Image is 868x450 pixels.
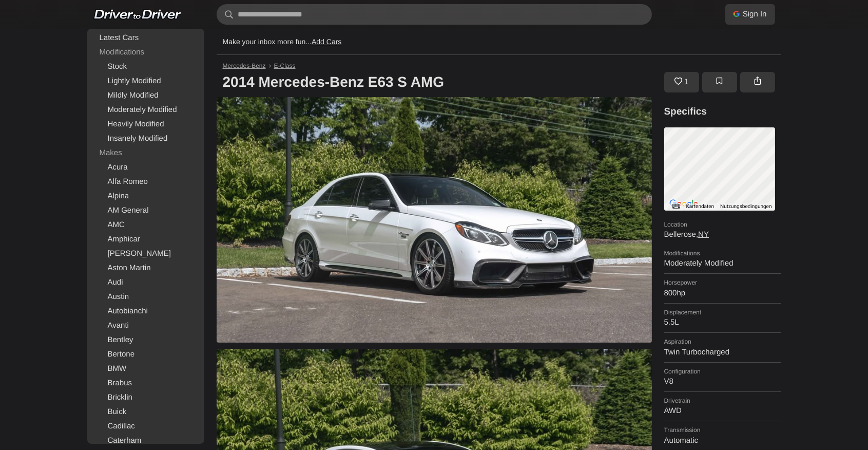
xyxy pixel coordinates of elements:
a: Alfa Romeo [89,175,202,189]
a: Dieses Gebiet in Google Maps öffnen (in neuem Fenster) [667,197,701,211]
a: Latest Cars [89,31,202,45]
dt: Configuration [664,368,781,375]
a: AM General [89,203,202,218]
a: Bricklin [89,390,202,405]
button: Kurzbefehle [672,203,680,211]
dt: Transmission [664,426,781,434]
a: NY [698,230,709,239]
h3: Specifics [664,105,781,119]
button: Kartendaten [686,203,715,211]
dt: Location [664,221,781,228]
a: Alpina [89,189,202,203]
p: Make your inbox more fun... [223,29,342,54]
a: Bertone [89,347,202,362]
a: Heavily Modified [89,117,202,132]
a: Amphicar [89,232,202,247]
dd: Automatic [664,436,781,445]
a: Audi [89,275,202,290]
a: E-Class [274,62,296,69]
a: Sign In [725,4,775,25]
dd: Moderately Modified [664,259,781,268]
dt: Horsepower [664,279,781,286]
a: Aston Martin [89,261,202,275]
dt: Drivetrain [664,397,781,404]
a: Lightly Modified [89,74,202,88]
a: Moderately Modified [89,103,202,117]
a: 1 [664,72,699,92]
dd: Twin Turbocharged [664,348,781,357]
a: Brabus [89,376,202,390]
dd: 800hp [664,289,781,298]
a: BMW [89,362,202,376]
a: Cadillac [89,419,202,434]
a: Stock [89,60,202,74]
a: Nutzungsbedingungen (wird in neuem Tab geöffnet) [720,204,771,210]
a: [PERSON_NAME] [89,247,202,261]
a: Acura [89,160,202,175]
a: Avanti [89,318,202,333]
a: Mercedes-Benz [223,62,266,69]
a: Buick [89,405,202,419]
dt: Aspiration [664,338,781,345]
a: Insanely Modified [89,132,202,146]
div: Makes [89,146,202,160]
dd: Bellerose, [664,230,781,239]
img: Google [667,197,701,211]
a: Autobianchi [89,304,202,318]
a: Bentley [89,333,202,347]
dd: AWD [664,406,781,416]
dt: Displacement [664,309,781,316]
a: Add Cars [312,38,341,46]
img: 2014 Mercedes-Benz E63 S AMG for sale [217,97,652,343]
nav: Breadcrumb [217,62,781,69]
a: AMC [89,218,202,232]
a: Austin [89,290,202,304]
dd: 5.5L [664,318,781,327]
dt: Modifications [664,250,781,257]
dd: V8 [664,377,781,386]
a: Mildly Modified [89,88,202,103]
a: Caterham [89,434,202,448]
div: Modifications [89,45,202,60]
h1: 2014 Mercedes-Benz E63 S AMG [217,67,658,97]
